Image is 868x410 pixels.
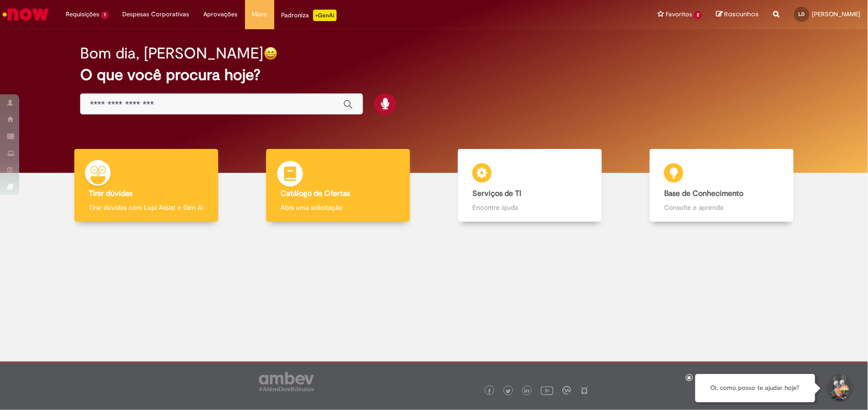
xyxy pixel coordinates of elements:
[434,149,626,222] a: Serviços de TI Encontre ajuda
[66,10,99,19] span: Requisições
[281,189,350,198] b: Catálogo de Ofertas
[525,388,529,394] img: logo_footer_linkedin.png
[725,10,759,19] span: Rascunhos
[694,11,702,19] span: 2
[281,203,396,212] p: Abra uma solicitação
[695,374,815,402] div: Oi, como posso te ajudar hoje?
[204,10,238,19] span: Aprovações
[716,10,759,19] a: Rascunhos
[259,372,314,391] img: logo_footer_ambev_rotulo_gray.png
[282,10,337,21] div: Padroniza
[1,5,50,24] img: ServiceNow
[80,67,788,83] h2: O que você procura hoje?
[89,203,204,212] p: Tirar dúvidas com Lupi Assist e Gen Ai
[580,386,589,395] img: logo_footer_naosei.png
[664,203,779,212] p: Consulte e aprenda
[664,189,743,198] b: Base de Conhecimento
[799,11,805,17] span: LD
[487,389,492,394] img: logo_footer_facebook.png
[541,384,553,397] img: logo_footer_youtube.png
[313,10,337,21] p: +GenAi
[89,189,132,198] b: Tirar dúvidas
[812,10,861,18] span: [PERSON_NAME]
[264,46,278,60] img: happy-face.png
[242,149,434,222] a: Catálogo de Ofertas Abra uma solicitação
[472,203,587,212] p: Encontre ajuda
[123,10,189,19] span: Despesas Corporativas
[825,374,854,403] button: Iniciar Conversa de Suporte
[666,10,692,19] span: Favoritos
[80,45,264,62] h2: Bom dia, [PERSON_NAME]
[506,389,511,394] img: logo_footer_twitter.png
[101,11,108,19] span: 1
[563,386,571,395] img: logo_footer_workplace.png
[472,189,521,198] b: Serviços de TI
[50,149,242,222] a: Tirar dúvidas Tirar dúvidas com Lupi Assist e Gen Ai
[626,149,818,222] a: Base de Conhecimento Consulte e aprenda
[252,10,267,19] span: More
